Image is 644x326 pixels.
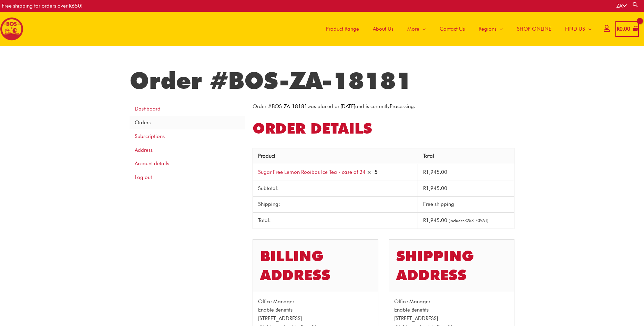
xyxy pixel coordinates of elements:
[366,12,400,46] a: About Us
[130,171,245,185] a: Log out
[423,169,447,175] bdi: 1,945.00
[253,196,418,212] th: Shipping:
[130,102,245,185] nav: Account pages
[464,218,467,223] span: R
[472,12,510,46] a: Regions
[253,119,514,138] h2: Order details
[390,103,414,109] mark: Processing
[373,19,393,39] span: About Us
[130,157,245,171] a: Account details
[423,217,426,223] span: R
[400,12,433,46] a: More
[389,239,514,292] h2: Shipping address
[423,169,426,175] span: R
[253,212,418,229] th: Total:
[272,103,307,109] mark: BOS-ZA-18181
[433,12,472,46] a: Contact Us
[367,169,378,175] strong: × 5
[464,218,480,223] span: 253.70
[253,102,514,111] p: Order # was placed on and is currently .
[340,103,355,109] mark: [DATE]
[130,67,514,94] h1: Order #BOS-ZA-18181
[479,19,497,39] span: Regions
[130,116,245,130] a: Orders
[253,239,378,292] h2: Billing address
[253,180,418,196] th: Subtotal:
[130,129,245,143] a: Subscriptions
[423,185,426,191] span: R
[632,1,639,8] a: Search button
[326,19,359,39] span: Product Range
[418,196,514,212] td: Free shipping
[510,12,558,46] a: SHOP ONLINE
[130,143,245,157] a: Address
[253,148,418,164] th: Product
[319,12,366,46] a: Product Range
[617,26,620,32] span: R
[258,169,366,175] a: Sugar Free Lemon Rooibos Ice Tea - case of 24
[423,217,447,223] span: 1,945.00
[616,3,627,9] a: ZA
[418,148,514,164] th: Total
[423,185,447,191] span: 1,945.00
[440,19,465,39] span: Contact Us
[130,102,245,116] a: Dashboard
[615,21,639,37] a: View Shopping Cart, empty
[407,19,419,39] span: More
[449,218,488,223] small: (includes VAT)
[517,19,551,39] span: SHOP ONLINE
[617,26,630,32] bdi: 0.00
[565,19,585,39] span: FIND US
[314,12,599,46] nav: Site Navigation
